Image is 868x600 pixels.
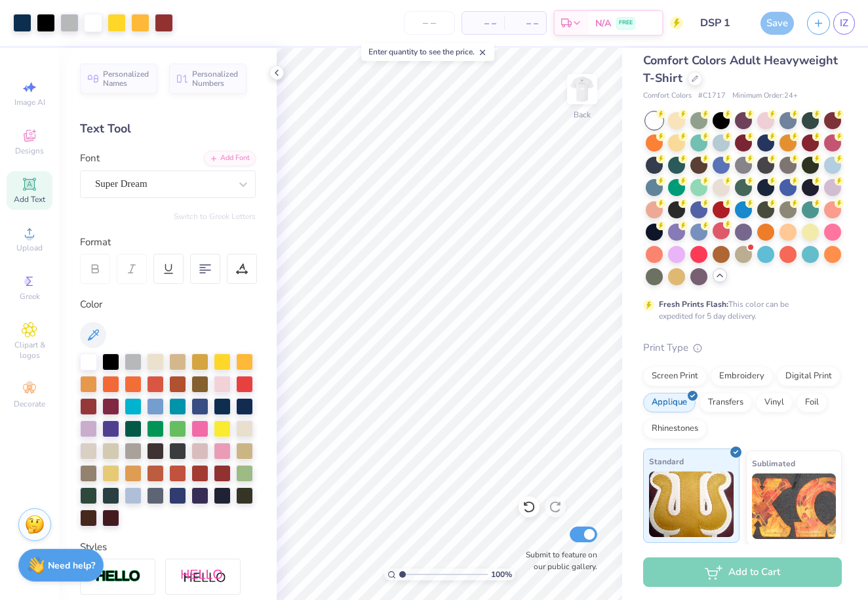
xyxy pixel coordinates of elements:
div: Add Font [204,151,256,166]
span: Upload [16,243,43,253]
span: – – [470,16,496,30]
label: Submit to feature on our public gallery. [519,549,597,572]
input: Untitled Design [690,10,754,36]
span: Greek [20,291,40,302]
input: – – [404,11,455,35]
span: Comfort Colors [643,90,692,102]
div: Enter quantity to see the price. [361,43,494,61]
span: Designs [15,146,44,156]
div: Color [80,297,256,312]
div: Text Tool [80,120,256,138]
span: 100 % [491,569,512,580]
div: Embroidery [711,367,773,386]
div: Styles [80,540,256,555]
span: N/A [595,16,611,30]
strong: Need help? [48,559,95,572]
div: Screen Print [643,367,707,386]
span: Image AI [14,97,45,108]
div: Back [574,109,591,121]
span: Comfort Colors Adult Heavyweight T-Shirt [643,52,838,86]
span: Add Text [14,194,45,205]
img: Standard [649,471,734,537]
span: IZ [840,16,848,31]
div: Applique [643,393,696,412]
span: Sublimated [752,456,795,470]
div: This color can be expedited for 5 day delivery. [659,298,820,322]
span: – – [512,16,538,30]
div: Format [80,235,257,250]
span: Personalized Numbers [192,70,239,88]
div: Print Type [643,340,842,355]
div: Rhinestones [643,419,707,439]
button: Switch to Greek Letters [174,211,256,222]
img: Shadow [180,569,226,585]
span: # C1717 [698,90,726,102]
span: Minimum Order: 24 + [732,90,798,102]
span: Decorate [14,399,45,409]
div: Digital Print [777,367,840,386]
div: Foil [797,393,827,412]
div: Transfers [700,393,752,412]
strong: Fresh Prints Flash: [659,299,728,310]
span: Clipart & logos [7,340,52,361]
img: Back [569,76,595,102]
label: Font [80,151,100,166]
div: Vinyl [756,393,793,412]
img: Stroke [95,569,141,584]
span: Personalized Names [103,70,149,88]
img: Sublimated [752,473,837,539]
span: FREE [619,18,633,28]
span: Standard [649,454,684,468]
a: IZ [833,12,855,35]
